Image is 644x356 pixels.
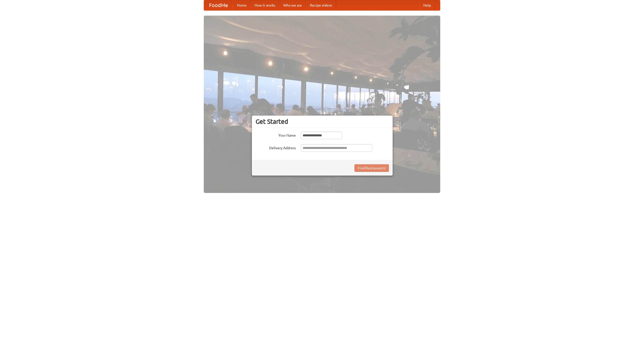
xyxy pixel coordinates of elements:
a: FoodMe [204,0,233,10]
a: How it works [251,0,279,10]
a: Home [233,0,251,10]
a: Recipe videos [306,0,336,10]
a: Help [419,0,435,10]
label: Your Name [256,132,296,138]
button: Find Restaurants! [354,164,389,172]
label: Delivery Address [256,144,296,150]
h3: Get Started [256,118,389,125]
a: Who we are [279,0,306,10]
